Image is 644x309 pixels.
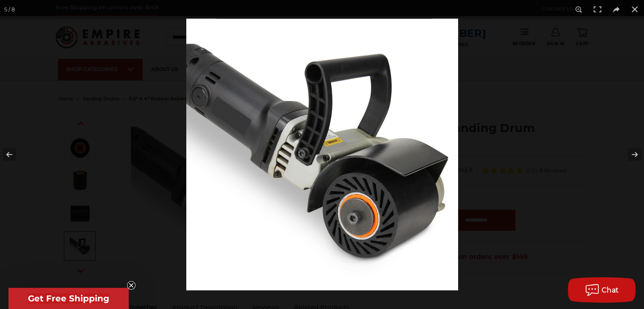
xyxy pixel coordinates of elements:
[568,277,636,303] button: Chat
[8,288,129,309] div: Get Free ShippingClose teaser
[602,286,619,294] span: Chat
[614,133,644,176] button: Next (arrow right)
[28,293,109,303] span: Get Free Shipping
[127,281,135,290] button: Close teaser
[186,19,458,290] img: IMG_6261__02627.1582672241.jpg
